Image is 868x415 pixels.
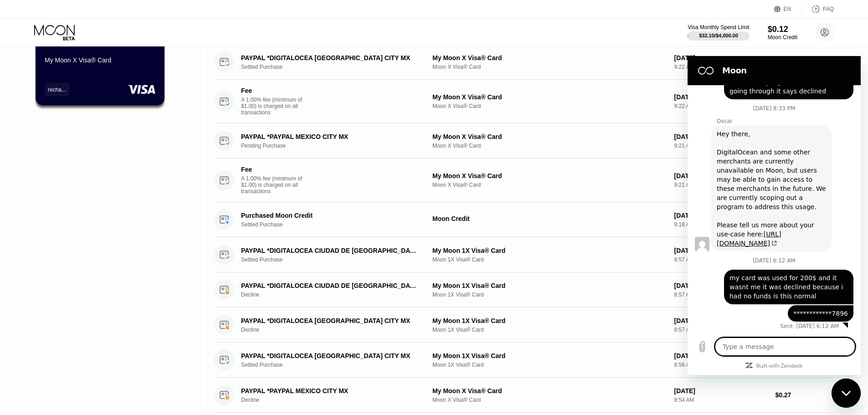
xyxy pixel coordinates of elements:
div: PAYPAL *DIGITALOCEA CIUDAD DE [GEOGRAPHIC_DATA]DeclineMy Moon 1X Visa® CardMoon 1X Visa® Card[DAT... [214,272,834,307]
div: [DATE] [674,352,768,359]
div: Fee [241,87,305,94]
div: PAYPAL *DIGITALOCEA CIUDAD DE [GEOGRAPHIC_DATA] [241,247,418,254]
div: My Moon 1X Visa® Card [432,352,667,359]
div: My Moon X Visa® Card [432,93,667,101]
div: 8:54 AM [674,397,768,403]
div: Purchased Moon CreditSettled PurchaseMoon Credit[DATE]9:18 AM$15.01 [214,202,834,237]
div: Moon X Visa® Card [432,143,667,149]
div: My Moon X Visa® Card [432,54,667,61]
div: Moon 1X Visa® Card [432,256,667,263]
div: Moon 1X Visa® Card [432,292,667,298]
div: PAYPAL *PAYPAL MEXICO CITY MX [241,387,418,395]
div: 9:21 AM [674,143,768,149]
div: 8:57 AM [674,292,768,298]
div: [DATE] [674,387,768,395]
div: PAYPAL *DIGITALOCEA [GEOGRAPHIC_DATA] CITY MX [241,352,418,359]
div: Decline [241,397,431,403]
div: Settled Purchase [241,362,431,368]
div: recha... [45,83,69,96]
div: PAYPAL *DIGITALOCEA [GEOGRAPHIC_DATA] CITY MXSettled PurchaseMy Moon 1X Visa® CardMoon 1X Visa® C... [214,343,834,378]
div: FeeA 1.00% fee (minimum of $1.00) is charged on all transactionsMy Moon X Visa® CardMoon X Visa® ... [214,159,834,202]
div: PAYPAL *PAYPAL MEXICO CITY MX [241,133,418,140]
iframe: Messaging window [688,56,861,375]
div: PAYPAL *DIGITALOCEA [GEOGRAPHIC_DATA] CITY MX [241,317,418,324]
div: PAYPAL *PAYPAL MEXICO CITY MXDeclineMy Moon X Visa® CardMoon X Visa® Card[DATE]8:54 AM$0.27 [214,378,834,413]
div: FAQ [802,5,834,14]
div: 8:56 AM [674,362,768,368]
div: Moon X Visa® Card [432,397,667,403]
div: Settled Purchase [241,256,431,263]
div: $32.10 / $4,000.00 [699,33,738,38]
div: Settled Purchase [241,64,431,70]
div: Purchased Moon Credit [241,212,418,219]
div: My Moon X Visa® Card [45,56,155,64]
div: [DATE] [674,212,768,219]
div: $0.27 [775,391,834,399]
div: Moon X Visa® Card [432,64,667,70]
div: Moon X Visa® Card [432,103,667,109]
div: My Moon X Visa® Card [432,387,667,395]
div: 9:22 AM [674,103,768,109]
div: Moon Credit [432,215,667,222]
div: FAQ [823,6,834,12]
div: [DATE] [674,133,768,140]
div: Decline [241,292,431,298]
div: PAYPAL *DIGITALOCEA [GEOGRAPHIC_DATA] CITY MX [241,54,418,61]
div: Moon X Visa® Card [432,182,667,188]
div: 9:22 AM [674,64,768,70]
div: A 1.00% fee (minimum of $1.00) is charged on all transactions [241,97,309,116]
iframe: Button to launch messaging window, conversation in progress [832,379,861,408]
div: PAYPAL *DIGITALOCEA [GEOGRAPHIC_DATA] CITY MXSettled PurchaseMy Moon X Visa® CardMoon X Visa® Car... [214,45,834,80]
div: PAYPAL *DIGITALOCEA CIUDAD DE [GEOGRAPHIC_DATA]Settled PurchaseMy Moon 1X Visa® CardMoon 1X Visa®... [214,237,834,272]
div: A 1.00% fee (minimum of $1.00) is charged on all transactions [241,175,309,195]
div: PAYPAL *PAYPAL MEXICO CITY MXPending PurchaseMy Moon X Visa® CardMoon X Visa® Card[DATE]9:21 AM$0.27 [214,123,834,159]
div: PAYPAL *DIGITALOCEA [GEOGRAPHIC_DATA] CITY MXDeclineMy Moon 1X Visa® CardMoon 1X Visa® Card[DATE]... [214,307,834,343]
div: 9:21 AM [674,182,768,188]
div: 8:57 AM [674,327,768,333]
div: Moon 1X Visa® Card [432,327,667,333]
div: $0.12Moon Credit [768,25,797,41]
div: EN [784,6,791,12]
div: $0.12● ● ● ●7896My Moon X Visa® Cardrecha... [36,24,164,105]
div: [DATE] [674,247,768,254]
div: Fee [241,166,305,173]
div: Moon 1X Visa® Card [432,362,667,368]
div: [DATE] [674,317,768,324]
div: PAYPAL *DIGITALOCEA CIUDAD DE [GEOGRAPHIC_DATA] [241,282,418,289]
div: My Moon 1X Visa® Card [432,317,667,324]
div: FeeA 1.00% fee (minimum of $1.00) is charged on all transactionsMy Moon X Visa® CardMoon X Visa® ... [214,80,834,123]
div: Settled Purchase [241,221,431,228]
div: Visa Monthly Spend Limit$32.10/$4,000.00 [688,24,749,41]
div: [DATE] [674,93,768,101]
div: 9:18 AM [674,221,768,228]
div: [DATE] [674,172,768,179]
div: My Moon 1X Visa® Card [432,282,667,289]
div: My Moon 1X Visa® Card [432,247,667,254]
div: My Moon X Visa® Card [432,172,667,179]
div: Moon Credit [768,34,797,41]
div: My Moon X Visa® Card [432,133,667,140]
div: $0.12 [768,25,797,34]
div: 8:57 AM [674,256,768,263]
div: Visa Monthly Spend Limit [688,24,749,31]
div: Pending Purchase [241,143,431,149]
div: EN [774,5,802,14]
div: [DATE] [674,54,768,61]
div: [DATE] [674,282,768,289]
div: recha... [48,87,66,93]
div: Decline [241,327,431,333]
